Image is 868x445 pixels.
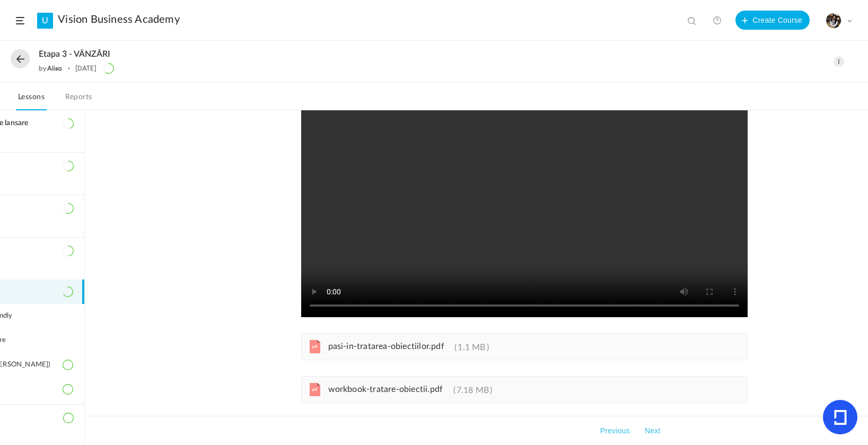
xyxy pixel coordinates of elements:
div: [DATE] [75,65,97,72]
a: Reports [63,90,94,110]
button: Next [643,424,663,437]
a: Vision Business Academy [58,13,180,26]
div: by [39,65,62,72]
a: Alisa [47,64,63,72]
cite: pdf [310,383,320,397]
span: Etapa 3 - VÂNZĂRI [39,49,110,59]
span: workbook-tratare-obiectii.pdf [328,385,443,394]
span: 7.18 MB [453,386,493,395]
span: 1.1 MB [454,343,489,352]
img: tempimagehs7pti.png [826,13,841,28]
a: U [37,13,53,29]
cite: pdf [310,340,320,354]
button: Create Course [735,11,810,30]
button: Previous [598,424,632,437]
a: Lessons [16,90,47,110]
span: pasi-in-tratarea-obiectiilor.pdf [328,342,444,351]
